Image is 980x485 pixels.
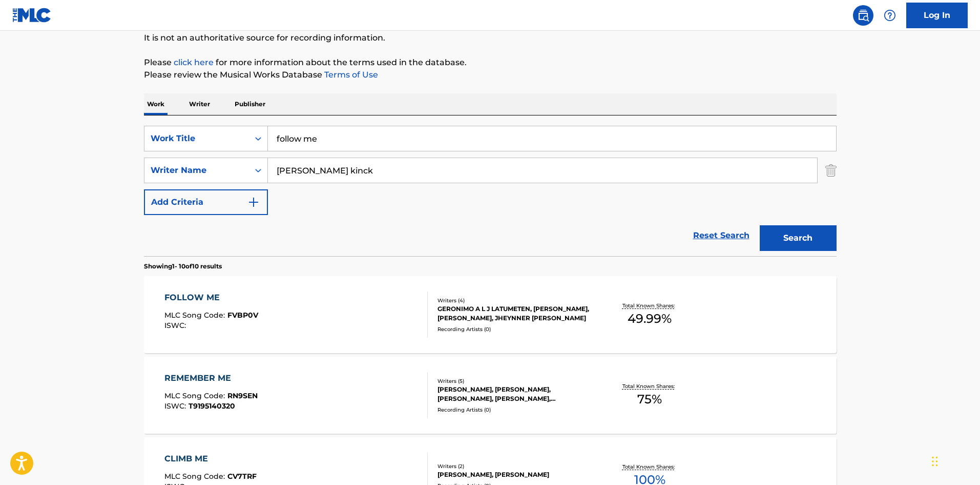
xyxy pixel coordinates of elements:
[247,196,260,208] img: 9d2ae6d4665cec9f34b9.svg
[144,32,837,44] p: It is not an authoritative source for recording information.
[144,69,837,81] p: Please review the Musical Works Database
[437,406,592,414] div: Recording Artists ( 0 )
[227,311,258,320] span: FVBP0V
[227,391,258,400] span: RN9SEN
[853,5,873,26] a: Public Search
[164,372,258,384] div: REMEMBER ME
[144,357,837,434] a: REMEMBER MEMLC Song Code:RN9SENISWC:T9195140320Writers (5)[PERSON_NAME], [PERSON_NAME], [PERSON_N...
[880,5,900,26] div: Help
[186,93,213,115] p: Writer
[628,309,672,328] span: 49.99 %
[884,9,896,22] img: help
[437,462,592,470] div: Writers ( 2 )
[144,189,268,215] button: Add Criteria
[857,9,869,22] img: search
[825,158,837,183] img: Delete Criterion
[164,401,189,411] span: ISWC :
[144,276,837,353] a: FOLLOW MEMLC Song Code:FVBP0VISWC:Writers (4)GERONIMO A L J LATUMETEN, [PERSON_NAME], [PERSON_NAM...
[164,311,227,320] span: MLC Song Code :
[227,472,257,481] span: CV7TRF
[437,385,592,403] div: [PERSON_NAME], [PERSON_NAME], [PERSON_NAME], [PERSON_NAME], [PERSON_NAME]
[151,132,243,145] div: Work Title
[760,225,837,251] button: Search
[232,93,268,115] p: Publisher
[622,463,677,471] p: Total Known Shares:
[437,325,592,333] div: Recording Artists ( 0 )
[622,382,677,390] p: Total Known Shares:
[688,224,755,247] a: Reset Search
[932,446,938,477] div: Drag
[144,126,837,256] form: Search Form
[189,401,235,411] span: T9195140320
[929,436,980,485] iframe: Chat Widget
[164,292,258,304] div: FOLLOW ME
[437,297,592,304] div: Writers ( 4 )
[322,70,378,80] a: Terms of Use
[906,3,968,28] a: Log In
[637,390,662,409] span: 75 %
[144,56,837,69] p: Please for more information about the terms used in the database.
[12,8,52,23] img: MLC Logo
[437,304,592,323] div: GERONIMO A L J LATUMETEN, [PERSON_NAME], [PERSON_NAME], JHEYNNER [PERSON_NAME]
[437,470,592,479] div: [PERSON_NAME], [PERSON_NAME]
[622,302,677,309] p: Total Known Shares:
[174,57,214,67] a: click here
[151,164,243,177] div: Writer Name
[164,321,189,330] span: ISWC :
[164,391,227,400] span: MLC Song Code :
[164,453,257,465] div: CLIMB ME
[144,93,168,115] p: Work
[437,377,592,385] div: Writers ( 5 )
[164,472,227,481] span: MLC Song Code :
[144,262,222,271] p: Showing 1 - 10 of 10 results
